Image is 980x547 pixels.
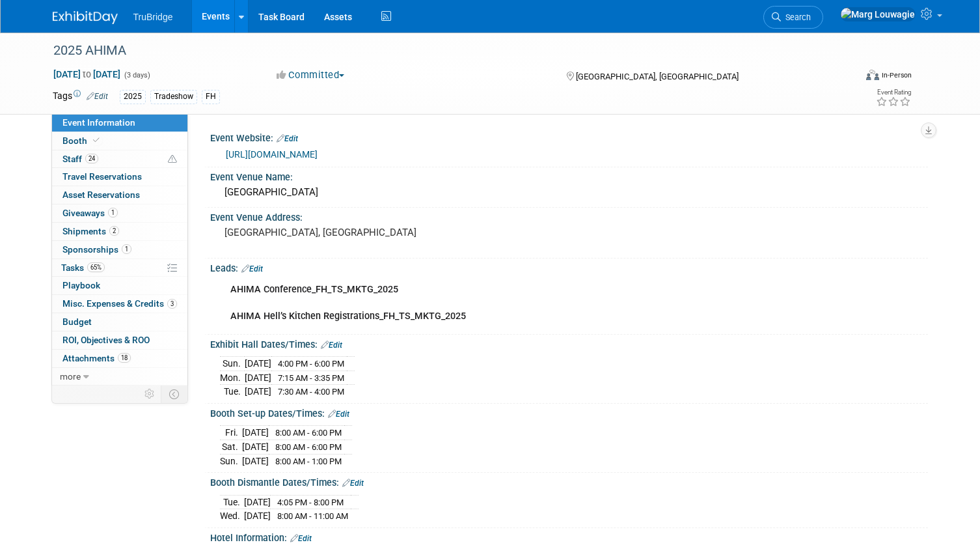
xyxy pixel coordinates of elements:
[242,440,269,455] td: [DATE]
[108,208,118,217] span: 1
[52,114,187,132] a: Event Information
[62,353,131,363] span: Attachments
[52,168,187,186] a: Travel Reservations
[785,68,912,87] div: Event Format
[93,137,100,144] i: Booth reservation complete
[123,71,150,79] span: (3 days)
[277,498,344,507] span: 4:05 PM - 8:00 PM
[245,357,271,371] td: [DATE]
[840,7,916,21] img: Marg Louwagie
[52,331,187,349] a: ROI, Objectives & ROO
[52,132,187,150] a: Booth
[210,404,928,421] div: Booth Set-up Dates/Times:
[210,167,928,184] div: Event Venue Name:
[226,149,318,160] a: [URL][DOMAIN_NAME]
[62,189,140,200] span: Asset Reservations
[220,454,242,468] td: Sun.
[52,223,187,240] a: Shipments2
[242,426,269,440] td: [DATE]
[52,259,187,277] a: Tasks65%
[168,154,177,165] span: Potential Scheduling Conflict -- at least one attendee is tagged in another overlapping event.
[52,241,187,259] a: Sponsorships1
[62,154,98,164] span: Staff
[62,208,118,218] span: Giveaways
[210,335,928,352] div: Exhibit Hall Dates/Times:
[52,368,187,386] a: more
[275,442,342,452] span: 8:00 AM - 6:00 PM
[275,428,342,438] span: 8:00 AM - 6:00 PM
[220,440,242,455] td: Sat.
[60,371,81,382] span: more
[150,90,197,104] div: Tradeshow
[220,509,244,523] td: Wed.
[87,92,108,101] a: Edit
[242,454,269,468] td: [DATE]
[278,373,344,383] span: 7:15 AM - 3:35 PM
[52,277,187,294] a: Playbook
[272,68,349,82] button: Committed
[52,313,187,331] a: Budget
[109,226,119,236] span: 2
[230,311,466,322] b: AHIMA Hell’s Kitchen Registrations_FH_TS_MKTG_2025
[52,204,187,222] a: Giveaways1
[62,135,102,146] span: Booth
[220,357,245,371] td: Sun.
[277,511,348,521] span: 8:00 AM - 11:00 AM
[220,495,244,509] td: Tue.
[763,6,823,29] a: Search
[87,262,105,272] span: 65%
[328,410,349,419] a: Edit
[881,70,912,80] div: In-Person
[52,295,187,313] a: Misc. Expenses & Credits3
[781,12,811,22] span: Search
[85,154,98,163] span: 24
[321,341,342,350] a: Edit
[220,426,242,440] td: Fri.
[81,69,93,79] span: to
[62,316,92,327] span: Budget
[210,259,928,275] div: Leads:
[52,186,187,204] a: Asset Reservations
[866,70,879,80] img: Format-Inperson.png
[241,264,263,273] a: Edit
[122,244,131,254] span: 1
[220,385,245,399] td: Tue.
[139,386,161,402] td: Personalize Event Tab Strip
[210,128,928,145] div: Event Website:
[62,298,177,309] span: Misc. Expenses & Credits
[278,387,344,397] span: 7:30 AM - 4:00 PM
[62,226,119,236] span: Shipments
[245,371,271,385] td: [DATE]
[161,386,187,402] td: Toggle Event Tabs
[210,528,928,545] div: Hotel Information:
[210,473,928,490] div: Booth Dismantle Dates/Times:
[52,350,187,367] a: Attachments18
[49,39,839,63] div: 2025 AHIMA
[53,11,118,24] img: ExhibitDay
[202,90,220,104] div: FH
[275,456,342,466] span: 8:00 AM - 1:00 PM
[278,359,344,369] span: 4:00 PM - 6:00 PM
[244,509,271,523] td: [DATE]
[62,280,100,290] span: Playbook
[120,90,146,104] div: 2025
[210,208,928,224] div: Event Venue Address:
[220,182,918,203] div: [GEOGRAPHIC_DATA]
[342,479,364,488] a: Edit
[61,262,105,273] span: Tasks
[53,89,108,104] td: Tags
[244,495,271,509] td: [DATE]
[62,335,150,345] span: ROI, Objectives & ROO
[53,68,121,80] span: [DATE] [DATE]
[576,72,739,81] span: [GEOGRAPHIC_DATA], [GEOGRAPHIC_DATA]
[876,89,911,96] div: Event Rating
[220,371,245,385] td: Mon.
[230,284,398,295] b: AHIMA Conference_FH_TS_MKTG_2025
[167,299,177,309] span: 3
[118,353,131,363] span: 18
[62,171,142,182] span: Travel Reservations
[225,227,495,238] pre: [GEOGRAPHIC_DATA], [GEOGRAPHIC_DATA]
[133,12,173,22] span: TruBridge
[62,244,131,255] span: Sponsorships
[52,150,187,168] a: Staff24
